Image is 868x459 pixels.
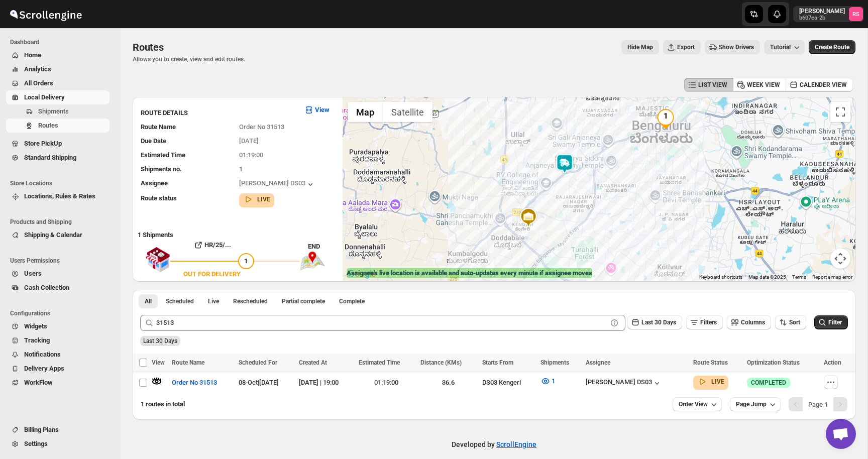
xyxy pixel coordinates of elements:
[8,2,83,27] img: ScrollEngine
[359,359,400,366] span: Estimated Time
[586,359,610,366] span: Assignee
[830,249,850,269] button: Map camera controls
[828,319,842,326] span: Filter
[815,43,849,51] span: Create Route
[770,44,791,51] span: Tutorial
[700,319,717,326] span: Filters
[6,62,110,76] button: Analytics
[143,337,177,345] span: Last 30 Days
[799,15,845,21] p: b607ea-2b
[347,268,592,278] label: Assignee's live location is available and auto-updates every minute if assignee moves
[139,294,158,308] button: All routes
[679,400,708,408] span: Order View
[673,397,722,411] button: Order View
[24,231,82,239] span: Shipping & Calendar
[10,218,114,226] span: Products and Shipping
[747,81,780,89] span: WEEK VIEW
[789,319,800,326] span: Sort
[627,315,682,329] button: Last 30 Days
[621,40,659,54] button: Map action label
[747,359,800,366] span: Optimization Status
[24,426,59,433] span: Billing Plans
[751,379,786,387] span: COMPLETED
[152,359,165,366] span: View
[534,373,561,389] button: 1
[298,102,336,118] button: View
[684,78,733,92] button: LIST VIEW
[736,400,767,408] span: Page Jump
[24,93,65,101] span: Local Delivery
[697,377,724,387] button: LIVE
[339,297,365,305] span: Complete
[482,378,534,388] div: DS03 Kengeri
[711,378,724,385] b: LIVE
[6,348,110,362] button: Notifications
[727,315,771,329] button: Columns
[208,297,219,305] span: Live
[239,179,315,189] div: [PERSON_NAME] DS03
[6,319,110,333] button: Widgets
[233,297,268,305] span: Rescheduled
[24,322,47,330] span: Widgets
[482,359,513,366] span: Starts From
[282,297,325,305] span: Partial complete
[824,401,828,408] b: 1
[730,397,781,411] button: Page Jump
[24,192,95,200] span: Locations, Rules & Rates
[693,359,728,366] span: Route Status
[793,6,864,22] button: User menu
[348,102,383,122] button: Show street map
[359,378,414,388] div: 01:19:00
[299,378,353,388] div: [DATE] | 19:00
[627,43,653,51] span: Hide Map
[38,122,58,129] span: Routes
[172,359,204,366] span: Route Name
[156,315,607,331] input: Press enter after typing | Search Eg. Order No 31513
[6,376,110,390] button: WorkFlow
[133,55,245,63] p: Allows you to create, view and edit routes.
[6,267,110,281] button: Users
[172,378,217,388] span: Order No 31513
[24,379,53,386] span: WorkFlow
[775,315,806,329] button: Sort
[824,359,841,366] span: Action
[24,51,41,59] span: Home
[656,109,676,129] div: 1
[830,102,850,122] button: Toggle fullscreen view
[789,397,847,411] nav: Pagination
[809,40,855,54] button: Create Route
[6,104,110,119] button: Shipments
[24,270,42,277] span: Users
[6,281,110,295] button: Cash Collection
[814,315,848,329] button: Filter
[239,151,263,159] span: 01:19:00
[166,297,194,305] span: Scheduled
[792,274,806,280] a: Terms (opens in new tab)
[24,154,76,161] span: Standard Shipping
[540,359,569,366] span: Shipments
[6,76,110,90] button: All Orders
[24,65,51,73] span: Analytics
[849,7,863,21] span: Romil Seth
[239,379,279,386] span: 08-Oct | [DATE]
[420,359,462,366] span: Distance (KMs)
[686,315,723,329] button: Filters
[826,419,856,449] div: Open chat
[38,107,69,115] span: Shipments
[552,377,555,385] span: 1
[141,179,168,187] span: Assignee
[10,38,114,46] span: Dashboard
[24,365,64,372] span: Delivery Apps
[733,78,786,92] button: WEEK VIEW
[6,362,110,376] button: Delivery Apps
[345,268,378,281] a: Open this area in Google Maps (opens a new window)
[170,237,254,253] button: HR/25/...
[641,319,676,326] span: Last 30 Days
[6,228,110,242] button: Shipping & Calendar
[663,40,701,54] button: Export
[799,7,845,15] p: [PERSON_NAME]
[141,108,296,118] h3: ROUTE DETAILS
[141,137,166,145] span: Due Date
[299,359,327,366] span: Created At
[852,11,859,18] text: RS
